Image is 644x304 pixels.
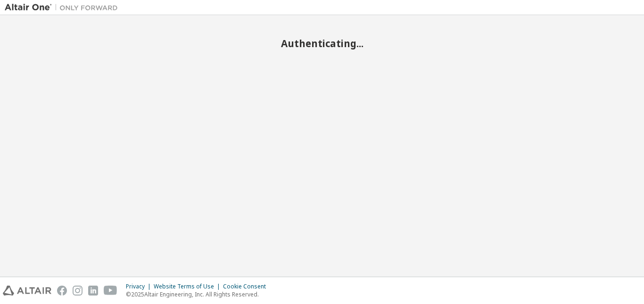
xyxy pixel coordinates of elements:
img: instagram.svg [73,286,83,296]
div: Website Terms of Use [154,283,223,290]
img: altair_logo.svg [3,286,51,296]
img: facebook.svg [57,286,67,296]
img: Altair One [5,3,123,12]
div: Cookie Consent [223,283,272,290]
img: linkedin.svg [88,286,98,296]
p: © 2025 Altair Engineering, Inc. All Rights Reserved. [126,290,272,298]
img: youtube.svg [104,286,117,296]
div: Privacy [126,283,154,290]
h2: Authenticating... [5,37,639,49]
